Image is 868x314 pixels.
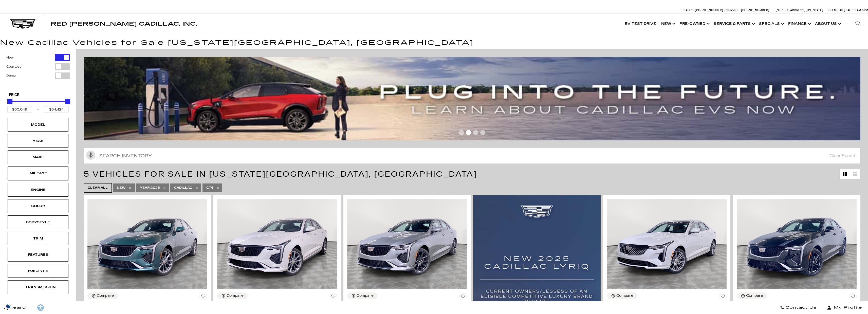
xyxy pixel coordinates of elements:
span: 5 Vehicles for Sale in [US_STATE][GEOGRAPHIC_DATA], [GEOGRAPHIC_DATA] [84,170,477,179]
div: Fueltype [25,268,51,274]
div: Mileage [25,171,51,176]
div: EngineEngine [8,183,68,197]
span: CT4 [206,185,213,191]
img: 2025 Cadillac CT4 Sport [217,199,337,289]
input: Minimum [7,106,32,113]
div: BodystyleBodystyle [8,215,68,229]
span: Search [8,304,29,311]
img: 2025 Cadillac CT4 Sport [737,199,856,289]
span: Sales: [684,9,694,12]
span: 9 AM-6 PM [855,9,868,12]
div: Trim [25,236,51,241]
span: New [117,185,126,191]
a: New [659,14,677,34]
div: Bodystyle [25,219,51,225]
span: Red [PERSON_NAME] Cadillac, Inc. [51,21,197,27]
div: TransmissionTransmission [8,280,68,294]
img: 2025 Cadillac CT4 Sport [347,199,467,289]
span: Sales: [846,9,855,12]
span: Go to slide 3 [473,130,478,135]
div: Compare [97,293,114,298]
div: Make [25,154,51,160]
div: Color [25,203,51,209]
input: Maximum [44,106,69,113]
label: Courtesy [6,64,21,69]
img: 2025 Cadillac CT4 Premium Luxury [607,199,727,289]
span: My Profile [832,304,862,311]
span: Go to slide 4 [480,130,485,135]
span: Cadillac [174,185,192,191]
img: ev-blog-post-banners4 [84,57,864,140]
span: [PHONE_NUMBER] [741,9,769,12]
div: Compare [227,293,244,298]
div: FueltypeFueltype [8,264,68,278]
span: Open [DATE] [828,9,845,12]
button: Compare Vehicle [607,292,637,299]
div: Engine [25,187,51,193]
a: Service: [PHONE_NUMBER] [725,9,771,12]
a: Specials [756,14,786,34]
span: Service: [726,9,740,12]
div: FeaturesFeatures [8,248,68,262]
a: Contact Us [776,301,821,314]
svg: Click to toggle on voice search [86,151,95,160]
button: Compare Vehicle [737,292,767,299]
a: Pre-Owned [677,14,711,34]
button: Compare Vehicle [217,292,248,299]
span: Year : [140,186,151,190]
button: Save Vehicle [329,292,337,302]
div: Compare [616,293,633,298]
div: Transmission [25,284,51,290]
span: 2025 [140,185,160,191]
img: 2025 Cadillac CT4 Sport [87,199,207,289]
div: MakeMake [8,150,68,164]
img: Opt-Out Icon [3,304,14,309]
a: Red [PERSON_NAME] Cadillac, Inc. [51,21,197,26]
button: Save Vehicle [719,292,727,302]
a: Finance [786,14,812,34]
div: YearYear [8,134,68,148]
label: Demo [6,73,16,78]
div: ColorColor [8,199,68,213]
a: Service & Parts [711,14,756,34]
h5: Price [9,93,67,97]
a: [STREET_ADDRESS][US_STATE] [776,9,823,12]
div: Maximum Price [65,99,70,104]
div: Compare [357,293,374,298]
span: [PHONE_NUMBER] [695,9,723,12]
div: Filter by Vehicle Type [6,54,70,88]
button: Compare Vehicle [347,292,378,299]
span: Go to slide 2 [466,130,471,135]
a: EV Test Drive [622,14,659,34]
button: Save Vehicle [459,292,467,302]
button: Compare Vehicle [87,292,118,299]
button: Save Vehicle [199,292,207,302]
div: Features [25,252,51,257]
span: Clear All [88,185,108,191]
div: TrimTrim [8,232,68,245]
a: About Us [812,14,843,34]
input: Search Inventory [84,148,860,164]
div: MileageMileage [8,167,68,180]
a: Sales: [PHONE_NUMBER] [684,9,725,12]
div: Compare [746,293,763,298]
span: Contact Us [784,304,817,311]
button: Save Vehicle [849,292,857,302]
div: Price [7,97,69,113]
section: Click to Open Cookie Consent Modal [3,304,14,309]
div: Year [25,138,51,144]
img: Cadillac Dark Logo with Cadillac White Text [10,19,35,29]
div: Minimum Price [7,99,12,104]
label: New [6,55,14,60]
div: ModelModel [8,118,68,132]
span: Go to slide 1 [459,130,464,135]
button: Open user profile menu [821,301,868,314]
div: Model [25,122,51,127]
